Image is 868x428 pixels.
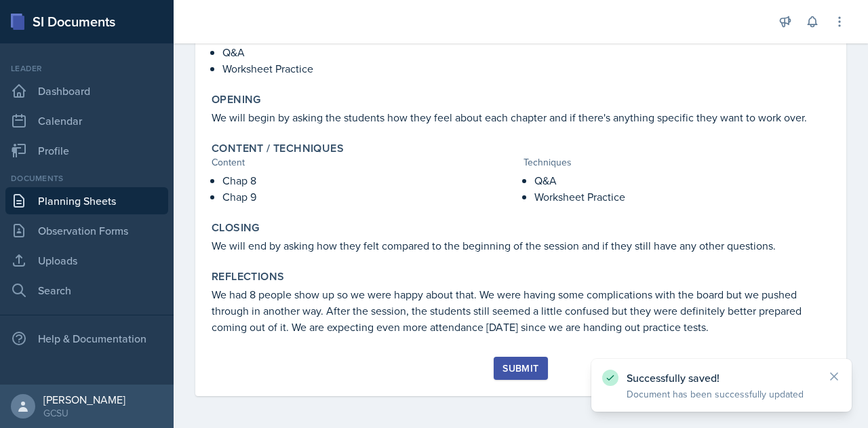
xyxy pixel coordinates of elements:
[5,62,168,75] div: Leader
[5,247,168,274] a: Uploads
[5,107,168,134] a: Calendar
[212,270,284,284] label: Reflections
[212,221,260,235] label: Closing
[212,93,261,106] label: Opening
[222,60,830,77] p: Worksheet Practice
[5,172,168,184] div: Documents
[212,237,830,254] p: We will end by asking how they felt compared to the beginning of the session and if they still ha...
[212,286,830,335] p: We had 8 people show up so we were happy about that. We were having some complications with the b...
[502,363,538,374] div: Submit
[5,137,168,164] a: Profile
[43,393,125,406] div: [PERSON_NAME]
[534,172,830,189] p: Q&A
[212,155,518,170] div: Content
[5,325,168,352] div: Help & Documentation
[494,357,547,380] button: Submit
[5,277,168,304] a: Search
[222,172,518,189] p: Chap 8
[534,189,830,205] p: Worksheet Practice
[212,109,830,125] p: We will begin by asking the students how they feel about each chapter and if there's anything spe...
[5,187,168,214] a: Planning Sheets
[212,142,344,155] label: Content / Techniques
[524,155,830,170] div: Techniques
[5,217,168,244] a: Observation Forms
[222,44,830,60] p: Q&A
[627,371,816,385] p: Successfully saved!
[43,406,125,420] div: GCSU
[5,77,168,104] a: Dashboard
[627,387,816,401] p: Document has been successfully updated
[222,189,518,205] p: Chap 9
